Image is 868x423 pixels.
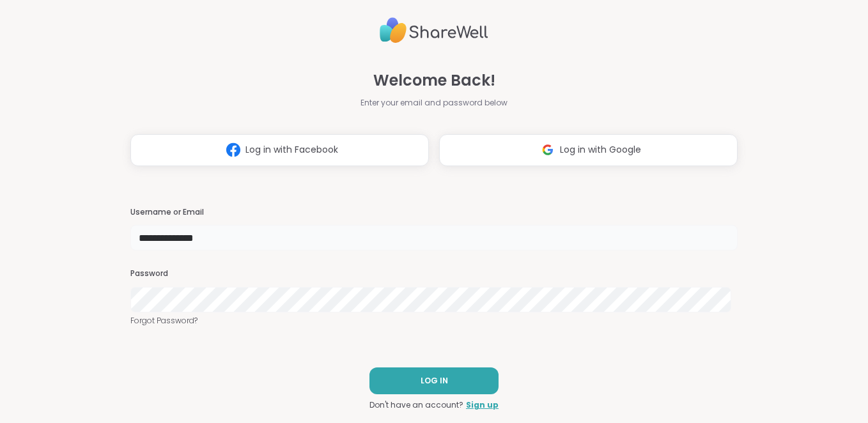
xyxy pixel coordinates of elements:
span: Log in with Google [560,143,641,157]
h3: Username or Email [130,207,738,218]
a: Sign up [466,399,499,411]
span: Log in with Facebook [245,143,338,157]
span: Welcome Back! [373,69,495,92]
img: ShareWell Logomark [221,138,245,162]
h3: Password [130,268,738,279]
button: Log in with Google [439,134,738,166]
button: LOG IN [369,367,499,394]
span: LOG IN [421,375,448,387]
span: Enter your email and password below [360,97,508,109]
img: ShareWell Logo [380,12,488,49]
a: Forgot Password? [130,315,738,327]
img: ShareWell Logomark [536,138,560,162]
span: Don't have an account? [369,399,463,411]
button: Log in with Facebook [130,134,429,166]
